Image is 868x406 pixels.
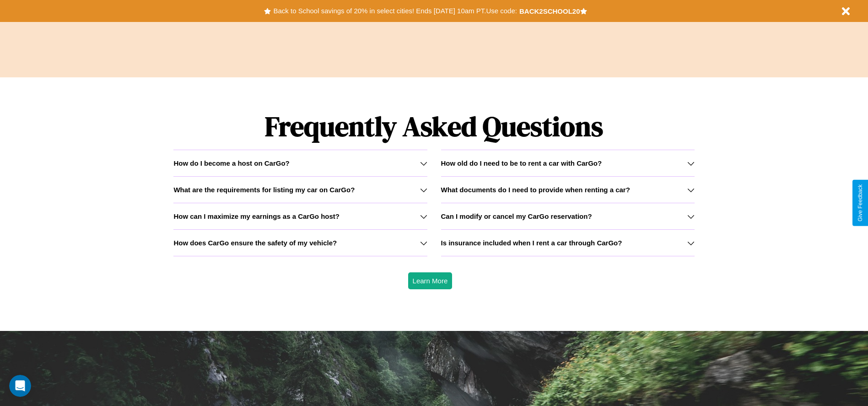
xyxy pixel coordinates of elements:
[441,159,602,167] h3: How old do I need to be to rent a car with CarGo?
[441,239,622,247] h3: Is insurance included when I rent a car through CarGo?
[173,186,355,194] h3: What are the requirements for listing my car on CarGo?
[173,212,340,220] h3: How can I maximize my earnings as a CarGo host?
[173,103,694,150] h1: Frequently Asked Questions
[857,184,863,222] div: Give Feedback
[441,186,630,194] h3: What documents do I need to provide when renting a car?
[271,5,519,17] button: Back to School savings of 20% in select cities! Ends [DATE] 10am PT.Use code:
[9,375,31,397] iframe: Intercom live chat
[519,7,580,15] b: BACK2SCHOOL20
[441,212,592,220] h3: Can I modify or cancel my CarGo reservation?
[173,239,337,247] h3: How does CarGo ensure the safety of my vehicle?
[173,159,289,167] h3: How do I become a host on CarGo?
[408,272,453,289] button: Learn More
